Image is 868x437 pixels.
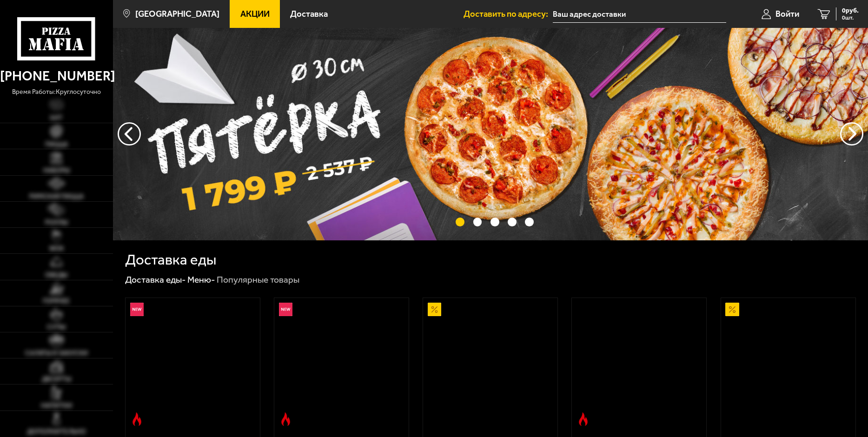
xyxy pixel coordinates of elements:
span: Доставить по адресу: [464,10,553,19]
button: точки переключения [456,218,464,226]
span: Супы [47,324,66,331]
div: Популярные товары [217,274,299,285]
span: Горячее [43,298,70,305]
a: АкционныйПепперони 25 см (толстое с сыром) [721,298,855,430]
span: Пицца [45,141,68,148]
span: Напитки [41,403,72,409]
a: НовинкаОстрое блюдоРимская с креветками [126,298,260,430]
span: Десерты [42,376,71,383]
a: НовинкаОстрое блюдоРимская с мясным ассорти [274,298,409,430]
span: WOK [49,245,64,252]
img: Акционный [428,303,441,316]
button: точки переключения [525,218,534,226]
a: Острое блюдоБиф чили 25 см (толстое с сыром) [572,298,706,430]
button: следующий [118,122,141,146]
span: Обеды [45,272,67,278]
a: АкционныйАль-Шам 25 см (тонкое тесто) [423,298,557,430]
img: Острое блюдо [576,412,590,426]
img: Острое блюдо [130,412,144,426]
img: Новинка [130,303,144,316]
span: Войти [775,10,799,19]
a: Меню- [187,274,215,285]
span: Римская пицца [29,193,84,200]
a: Доставка еды- [125,274,186,285]
span: Хит [50,115,63,121]
span: Роллы [45,219,68,226]
span: 0 руб. [842,7,859,14]
h1: Доставка еды [125,252,216,267]
span: [GEOGRAPHIC_DATA] [135,10,219,19]
img: Новинка [279,303,292,316]
button: точки переключения [490,218,499,226]
span: Наборы [43,167,70,174]
img: Острое блюдо [279,412,292,426]
button: точки переключения [473,218,482,226]
span: Акции [240,10,270,19]
input: Ваш адрес доставки [553,6,726,23]
span: Салаты и закуски [25,350,88,357]
span: 0 шт. [842,15,859,20]
img: Акционный [725,303,739,316]
span: Доставка [290,10,328,19]
span: Дополнительно [27,429,86,435]
button: предыдущий [840,122,863,146]
button: точки переключения [508,218,517,226]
